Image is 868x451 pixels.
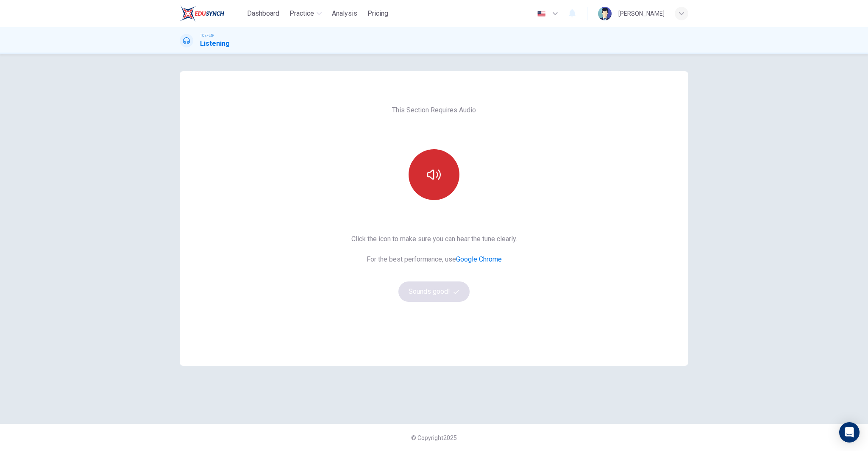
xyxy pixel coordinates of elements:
[618,8,665,19] div: [PERSON_NAME]
[351,254,517,264] span: For the best performance, use
[200,33,214,39] span: TOEFL®
[392,105,476,115] span: This Section Requires Audio
[411,434,457,441] span: © Copyright 2025
[367,8,388,19] span: Pricing
[200,39,230,49] h1: Listening
[289,8,314,19] span: Practice
[536,11,547,17] img: en
[244,6,283,21] button: Dashboard
[364,6,392,21] button: Pricing
[247,8,279,19] span: Dashboard
[180,5,244,22] a: EduSynch logo
[598,7,612,20] img: Profile picture
[456,255,502,263] a: Google Chrome
[351,234,517,244] span: Click the icon to make sure you can hear the tune clearly.
[328,6,361,21] button: Analysis
[286,6,325,21] button: Practice
[180,5,224,22] img: EduSynch logo
[839,422,860,443] div: Open Intercom Messenger
[332,8,357,19] span: Analysis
